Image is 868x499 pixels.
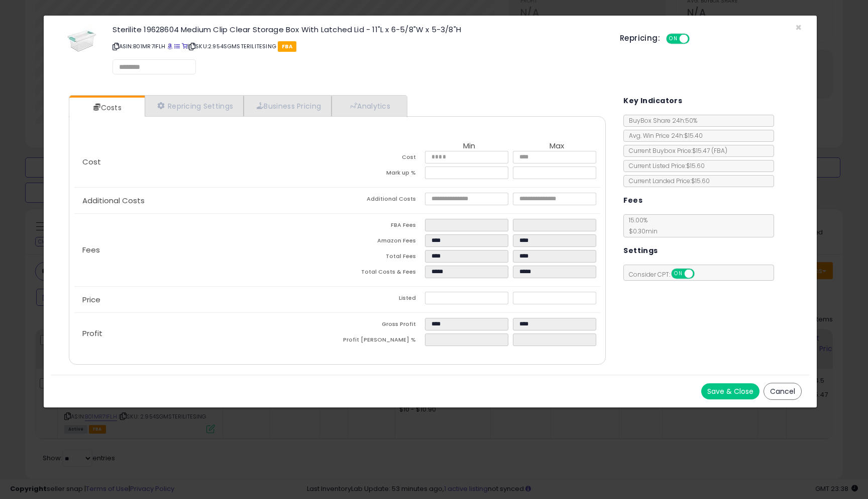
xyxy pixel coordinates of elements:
td: Additional Costs [338,193,425,208]
a: All offer listings [174,42,180,50]
h5: Fees [623,194,642,207]
td: Total Costs & Fees [338,266,425,281]
button: Save & Close [701,383,759,399]
span: $0.30 min [624,227,658,235]
span: ON [673,270,685,278]
a: Analytics [332,96,406,116]
span: FBA [278,41,296,52]
span: 15.00 % [624,216,658,235]
td: Total Fees [338,250,425,266]
p: Additional Costs [74,197,338,205]
span: ON [667,35,680,43]
span: $15.47 [692,146,727,155]
td: Profit [PERSON_NAME] % [338,334,425,349]
td: Cost [338,151,425,167]
td: Mark up % [338,167,425,182]
h5: Repricing: [620,34,660,42]
th: Max [513,142,601,151]
span: Current Buybox Price: [624,146,727,155]
th: Min [425,142,513,151]
a: Business Pricing [244,96,332,116]
span: Consider CPT: [624,270,708,279]
td: Listed [338,292,425,307]
span: OFF [693,270,709,278]
span: Avg. Win Price 24h: $15.40 [624,131,703,140]
span: ( FBA ) [711,146,727,155]
span: BuyBox Share 24h: 50% [624,116,697,125]
p: ASIN: B01MR7IFLH | SKU: 2.954SGMSTERILITESING [113,38,605,54]
span: OFF [688,35,704,43]
button: Cancel [764,383,802,400]
img: 21QKOsgF+TL._SL60_.jpg [67,26,97,56]
td: Amazon Fees [338,234,425,250]
a: BuyBox page [167,42,173,50]
h5: Settings [623,244,658,257]
span: Current Listed Price: $15.60 [624,161,705,170]
h5: Key Indicators [623,95,682,107]
p: Cost [74,158,338,166]
p: Fees [74,246,338,254]
a: Repricing Settings [145,96,244,116]
h3: Sterilite 19628604 Medium Clip Clear Storage Box With Latched Lid - 11"L x 6-5/8"W x 5-3/8"H [113,26,605,33]
p: Price [74,296,338,304]
a: Costs [69,98,144,118]
span: × [795,20,802,35]
a: Your listing only [182,42,187,50]
td: FBA Fees [338,219,425,234]
p: Profit [74,329,338,338]
span: Current Landed Price: $15.60 [624,177,710,185]
td: Gross Profit [338,318,425,334]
